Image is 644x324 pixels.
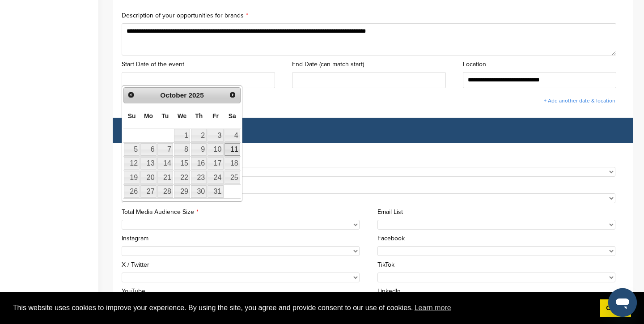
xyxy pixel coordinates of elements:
a: 30 [191,185,207,198]
label: Start Date of the event [122,61,283,68]
a: 2 [191,129,207,141]
span: 2025 [189,91,204,99]
span: Friday [212,112,219,119]
a: 1 [174,129,190,141]
a: 19 [124,171,140,183]
a: 15 [174,157,190,170]
a: + Add another date & location [544,98,615,104]
span: Saturday [229,112,236,119]
label: Email List [377,209,624,215]
label: Type of reach [122,156,624,162]
a: 7 [157,143,173,156]
a: 8 [174,143,190,156]
label: TikTok [377,262,624,268]
a: dismiss cookie message [600,299,631,317]
a: 31 [208,185,223,198]
span: Next [229,91,236,98]
span: Sunday [128,112,136,119]
a: Prev [125,89,138,102]
a: 13 [140,157,156,170]
label: X / Twitter [122,262,369,268]
a: 11 [225,143,240,156]
a: 20 [140,171,156,183]
iframe: Button to launch messaging window [608,288,637,317]
span: Monday [144,112,153,119]
span: October [160,91,186,99]
a: 14 [157,157,173,170]
a: 26 [124,185,140,198]
a: Next [226,89,239,102]
a: 28 [157,185,173,198]
label: YouTube [122,288,369,294]
a: 22 [174,171,190,183]
label: Facebook [377,235,624,242]
a: 29 [174,185,190,198]
a: 12 [124,157,140,170]
label: Instagram [122,235,369,242]
label: Total Media Audience Size [122,209,369,215]
a: 3 [208,129,223,141]
a: 24 [208,171,223,183]
a: 9 [191,143,207,156]
span: Wednesday [178,112,187,119]
a: 17 [208,157,223,170]
a: 18 [225,157,240,170]
label: On-site audience size (if applicable) [122,183,624,189]
a: 10 [208,143,223,156]
a: 4 [225,129,240,141]
label: Description of your opportunities for brands [122,13,624,19]
label: LinkedIn [377,288,624,294]
a: 6 [140,143,156,156]
a: 25 [225,171,240,183]
span: Tuesday [161,112,169,119]
a: 16 [191,157,207,170]
a: 21 [157,171,173,183]
span: Thursday [195,112,203,119]
span: This website uses cookies to improve your experience. By using the site, you agree and provide co... [13,301,593,315]
label: End Date (can match start) [292,61,453,68]
a: 5 [124,143,140,156]
a: learn more about cookies [413,301,453,315]
span: Prev [127,91,135,98]
a: 27 [140,185,156,198]
label: Location [463,61,624,68]
a: 23 [191,171,207,183]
